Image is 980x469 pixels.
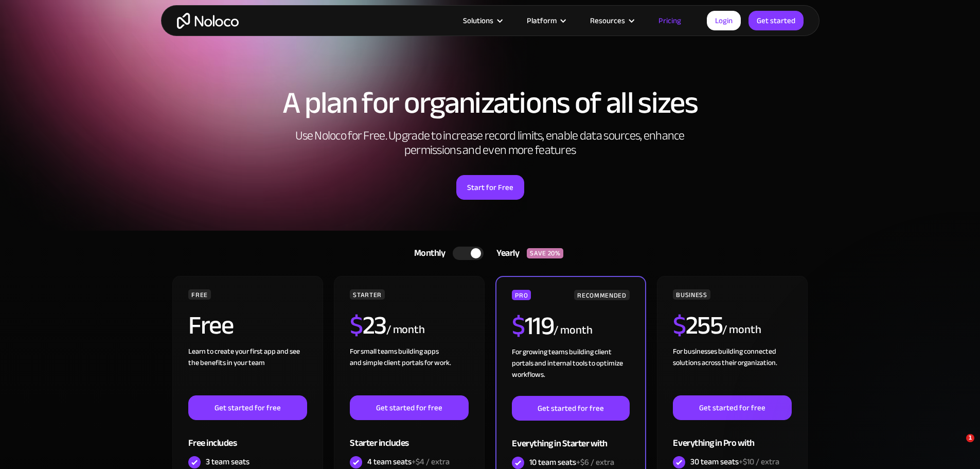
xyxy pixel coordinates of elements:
div: / month [554,322,592,339]
div: 3 team seats [206,456,250,467]
div: Free includes [188,420,307,454]
div: Starter includes [350,420,468,454]
div: Everything in Pro with [673,420,791,454]
a: home [177,13,239,29]
div: 10 team seats [529,457,614,468]
h2: 119 [512,313,554,339]
div: 30 team seats [690,456,779,467]
div: For small teams building apps and simple client portals for work. ‍ [350,346,468,395]
div: FREE [188,289,211,300]
a: Get started for free [350,395,468,420]
a: Get started for free [673,395,791,420]
div: For growing teams building client portals and internal tools to optimize workflows. [512,346,629,396]
div: STARTER [350,289,384,300]
div: Platform [527,14,557,27]
div: / month [722,322,761,338]
div: For businesses building connected solutions across their organization. ‍ [673,346,791,395]
div: 4 team seats [367,456,450,467]
h1: A plan for organizations of all sizes [171,88,809,118]
a: Pricing [646,14,694,27]
span: $ [350,301,363,350]
div: Yearly [484,246,527,261]
span: 1 [966,434,974,442]
a: Get started for free [188,395,307,420]
a: Get started for free [512,396,629,421]
a: Login [707,11,741,30]
span: $ [512,302,525,350]
h2: 23 [350,312,386,338]
h2: Free [188,312,233,338]
h2: 255 [673,312,722,338]
span: $ [673,301,686,350]
div: Resources [577,14,646,27]
div: Monthly [401,246,453,261]
div: Resources [590,14,625,27]
div: BUSINESS [673,289,710,300]
a: Start for Free [456,175,524,200]
div: Everything in Starter with [512,421,629,454]
h2: Use Noloco for Free. Upgrade to increase record limits, enable data sources, enhance permissions ... [284,129,696,158]
div: PRO [512,290,531,300]
div: RECOMMENDED [574,290,629,300]
iframe: Intercom live chat [945,434,970,459]
div: / month [386,322,425,338]
div: Solutions [463,14,493,27]
a: Get started [749,11,804,30]
div: Solutions [450,14,514,27]
div: Platform [514,14,577,27]
div: SAVE 20% [527,248,563,258]
div: Learn to create your first app and see the benefits in your team ‍ [188,346,307,395]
